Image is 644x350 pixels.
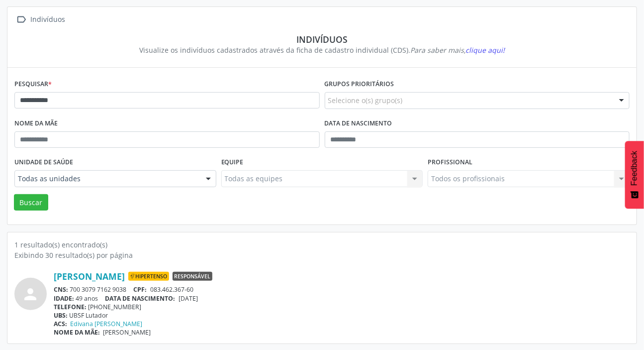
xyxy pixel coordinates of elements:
[14,116,58,131] label: Nome da mãe
[21,45,623,55] div: Visualize os indivíduos cadastrados através da ficha de cadastro individual (CDS).
[54,271,125,282] a: [PERSON_NAME]
[71,320,143,328] a: Edivana [PERSON_NAME]
[29,12,67,27] div: Indivíduos
[54,320,67,328] span: ACS:
[54,294,630,303] div: 49 anos
[328,95,403,106] span: Selecione o(s) grupo(s)
[410,45,505,55] i: Para saber mais,
[21,34,623,45] div: Indivíduos
[14,194,48,211] button: Buscar
[221,155,244,170] label: Equipe
[54,285,68,294] span: CNS:
[14,239,630,250] div: 1 resultado(s) encontrado(s)
[54,303,630,311] div: [PHONE_NUMBER]
[54,285,630,294] div: 700 3079 7162 9038
[625,141,644,209] button: Feedback - Mostrar pesquisa
[14,12,29,27] i: 
[14,155,73,170] label: Unidade de saúde
[134,285,147,294] span: CPF:
[18,174,196,184] span: Todas as unidades
[14,77,52,92] label: Pesquisar
[173,272,212,281] span: Responsável
[54,303,87,311] span: TELEFONE:
[14,12,67,27] a:  Indivíduos
[54,311,630,320] div: UBSF Lutador
[54,294,74,303] span: IDADE:
[325,77,394,92] label: Grupos prioritários
[54,311,68,320] span: UBS:
[150,285,193,294] span: 083.462.367-60
[325,116,392,131] label: Data de nascimento
[428,155,472,170] label: Profissional
[14,250,630,260] div: Exibindo 30 resultado(s) por página
[22,285,40,303] i: person
[103,328,151,337] span: [PERSON_NAME]
[128,272,169,281] span: Hipertenso
[465,45,505,55] span: clique aqui!
[54,328,100,337] span: NOME DA MÃE:
[105,294,176,303] span: DATA DE NASCIMENTO:
[179,294,198,303] span: [DATE]
[630,151,639,186] span: Feedback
